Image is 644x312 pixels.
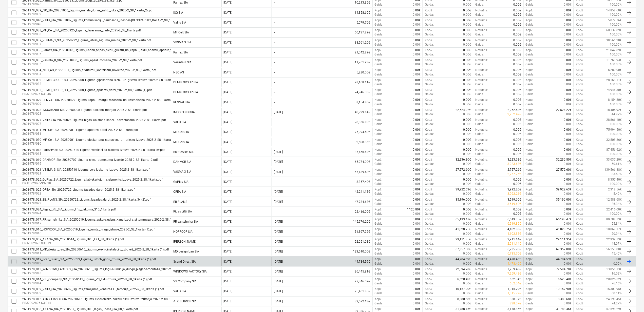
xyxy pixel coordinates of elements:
p: Gaida : [475,32,484,37]
div: [DATE] [224,51,233,54]
p: 0.00€ [413,68,421,72]
p: Kopā : [576,58,583,62]
p: Noturēts : [475,18,488,23]
div: 42,241.18€ [322,187,372,196]
div: [DATE] [224,71,233,74]
p: 0.00€ [564,28,572,32]
p: 0.00€ [413,58,421,62]
div: 2601978_033_DEMIS_GROUP_SIA_20250908_Ligums_apdares_darbi_2025-2_S8_1karta (1).pdf [22,88,152,92]
p: Gaida : [526,32,535,37]
p: 2601978/029 [22,102,176,106]
p: 0.00€ [564,43,572,47]
p: Gaida : [425,72,434,77]
p: 0.00€ [514,8,521,13]
p: 0.00€ [564,92,572,96]
p: Noturēts : [475,58,488,62]
div: 87,456.62€ [322,148,372,156]
div: 22,416.00€ [322,207,372,216]
p: Gaida : [375,82,384,87]
div: [DATE] [224,81,233,84]
p: 0.00€ [463,92,471,96]
p: 0.00€ [514,3,521,7]
div: [DATE] [224,21,233,24]
p: 0.00€ [413,13,421,17]
p: Kopā : [526,48,533,52]
p: 100.00% [610,23,622,27]
p: 0.00€ [413,102,421,107]
div: 52,051.08€ [322,237,372,246]
p: Gaida : [526,82,535,87]
div: 5,079.76€ [322,18,372,27]
p: 0.00€ [564,48,572,52]
p: 21,042.89€ [607,48,622,52]
p: Kopā : [576,43,583,47]
p: 0.00€ [413,52,421,57]
p: 0.00€ [413,72,421,77]
p: Gaida : [475,52,484,57]
p: Kopā : [576,28,583,32]
p: 0.00€ [564,32,572,37]
p: Kopā : [576,82,583,87]
p: Kopā : [526,98,533,102]
p: 0.00€ [564,88,572,92]
div: 32,508.86€ [322,138,372,146]
p: Kopā : [425,58,432,62]
p: 0.00€ [564,82,572,87]
p: 0.00€ [514,32,521,37]
div: 74,946.30€ [322,88,372,96]
div: 65,274.00€ [322,158,372,166]
p: 0.00€ [413,32,421,37]
div: 28,168.11€ [322,78,372,87]
div: 5,280.00€ [322,68,372,76]
p: Noturēts : [475,48,488,52]
div: 40,929.14€ [322,108,372,116]
p: 0.00€ [463,13,471,17]
div: - [274,21,275,24]
p: 0.00€ [514,88,521,92]
p: 0.00€ [463,48,471,52]
p: Kopā : [375,98,382,102]
p: Gaida : [526,72,535,77]
p: 0.00€ [514,58,521,62]
p: 0.00€ [463,32,471,37]
p: Kopā : [526,88,533,92]
p: 0.00€ [463,43,471,47]
p: Gaida : [475,13,484,17]
p: Gaida : [475,82,484,87]
p: 0.00€ [413,43,421,47]
div: - [274,101,275,104]
p: Gaida : [526,92,535,96]
p: Kopā : [526,28,533,32]
p: 60,137.89€ [607,28,622,32]
p: Kopā : [526,8,533,13]
p: Gaida : [375,62,384,67]
p: 74,946.30€ [607,88,622,92]
div: Ramex SIA [173,51,188,54]
p: Kopā : [375,78,382,82]
p: 0.00€ [514,82,521,87]
p: Gaida : [425,32,434,37]
p: Gaida : [475,92,484,96]
div: 145,976.20€ [322,217,372,226]
p: 0.00€ [413,78,421,82]
div: VĒSMA 3 SIA [173,41,191,44]
p: Kopā : [425,28,432,32]
p: 0.00€ [564,3,572,7]
div: 2601978_038_MF_Celt_SIA_20250925_Ligums_flizesanas_darbi_2025-2_S8_1karta.pdf [22,29,141,32]
div: [DATE] [224,11,233,14]
div: 2601978_040_Vallis_SIA_20251007_Ligums_komunikaciju_caulosana_Stendes-[GEOGRAPHIC_DATA]-2_S8_1kar... [22,18,183,22]
p: 0.00€ [514,62,521,67]
p: 100.00% [610,13,622,17]
p: 0.00€ [514,28,521,32]
p: Gaida : [475,23,484,27]
p: 0.00€ [463,28,471,32]
p: Gaida : [425,52,434,57]
p: Kopā : [576,8,583,13]
div: Vallis SIA [173,21,186,24]
div: [DATE] [224,101,233,104]
p: Gaida : [375,102,384,107]
p: Noturēts : [475,98,488,102]
p: 5,079.76€ [608,18,622,23]
p: 2601978/035 [22,62,142,66]
p: 100.00% [610,62,622,67]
